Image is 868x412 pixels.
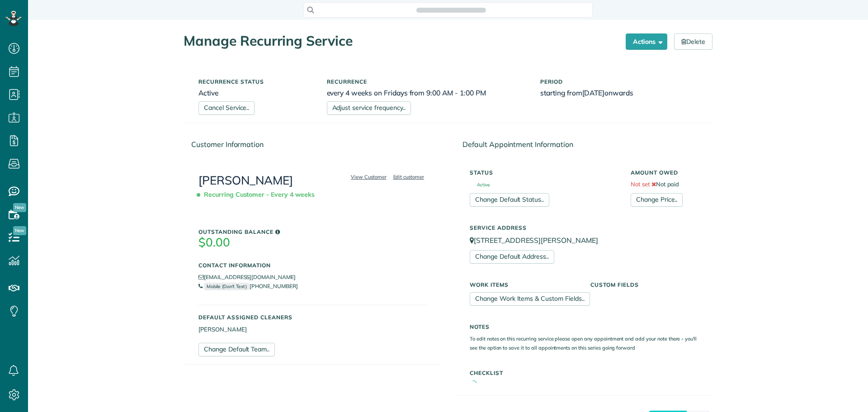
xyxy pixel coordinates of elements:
a: Adjust service frequency.. [327,101,411,115]
h5: Checklist [470,370,698,376]
p: [STREET_ADDRESS][PERSON_NAME] [470,235,698,246]
li: [PERSON_NAME] [198,325,427,334]
a: Change Price.. [631,193,683,207]
small: Mobile (Don't Text) [204,283,250,290]
span: [DATE] [582,88,605,97]
span: Search ZenMaid… [425,5,476,14]
h6: Active [198,89,313,97]
h1: Manage Recurring Service [184,33,619,48]
span: Not set [631,180,650,188]
a: Cancel Service.. [198,101,255,115]
small: To edit notes on this recurring service please open any appointment and add your note there - you... [470,336,697,350]
h6: every 4 weeks on Fridays from 9:00 AM - 1:00 PM [327,89,527,97]
h5: Amount Owed [631,170,698,175]
h5: Notes [470,324,698,330]
a: View Customer [348,173,389,181]
h3: $0.00 [198,236,427,249]
a: Change Default Team.. [198,343,275,356]
span: Recurring Customer - Every 4 weeks [198,187,318,203]
h5: Recurrence status [198,79,313,85]
h5: Recurrence [327,79,527,85]
a: [PERSON_NAME] [198,173,293,188]
a: Change Default Address.. [470,250,554,264]
h5: Outstanding Balance [198,229,427,235]
h6: starting from onwards [540,89,698,97]
span: New [13,226,26,235]
a: Change Default Status.. [470,193,549,207]
h5: Status [470,170,617,175]
div: Customer Information [184,132,441,157]
a: Delete [674,33,712,50]
a: Change Work Items & Custom Fields.. [470,292,590,306]
a: Edit customer [391,173,427,181]
h5: Contact Information [198,262,427,268]
h5: Period [540,79,698,85]
div: Default Appointment Information [455,132,712,157]
span: New [13,203,26,212]
h5: Service Address [470,225,698,231]
h5: Default Assigned Cleaners [198,314,427,320]
div: Not paid [624,165,704,207]
h5: Custom Fields [590,282,698,288]
span: Active [470,183,490,187]
button: Actions [626,33,667,50]
h5: Work Items [470,282,577,288]
a: Mobile (Don't Text)[PHONE_NUMBER] [198,283,298,289]
li: [EMAIL_ADDRESS][DOMAIN_NAME] [198,273,427,282]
